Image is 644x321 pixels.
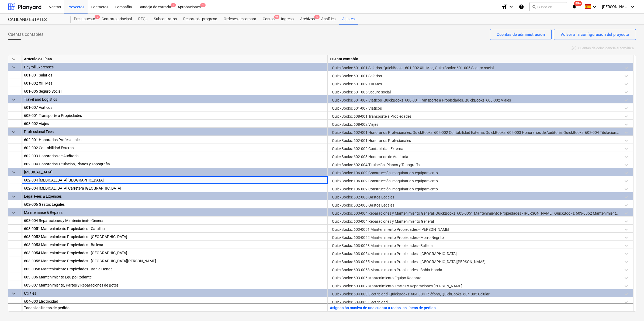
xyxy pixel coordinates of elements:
[574,1,582,6] span: 99+
[22,303,328,311] div: Todas las líneas de pedido
[135,14,151,25] a: RFQs
[24,87,325,95] div: 601-005 Seguro Social
[259,14,278,25] a: Costos9+
[24,208,325,217] div: Maintenance & Repairs
[151,14,180,25] a: Subcontratos
[24,111,325,120] div: 608-001 Transporte a Propiedades
[24,281,325,289] div: 603-007 Mantenimiento, Partes y Reparaciones de Botes
[24,103,325,111] div: 601-007 Viaticos
[11,64,17,71] span: keyboard_arrow_down
[24,63,325,71] div: Payroll Exprenses
[24,225,325,233] div: 603-0051 Mantenimiento Propiedades - Catalina
[278,14,297,25] a: Ingreso
[24,160,325,168] div: 602-004 Honorarios Titulación, Planos y Topografia
[24,289,325,297] div: Utilities
[11,169,17,176] span: keyboard_arrow_down
[274,15,279,19] span: 9+
[24,168,325,176] div: CAPEX
[602,5,629,9] span: [PERSON_NAME][GEOGRAPHIC_DATA]
[220,14,259,25] a: Ordenes de compra
[11,290,17,297] span: keyboard_arrow_down
[318,14,339,25] a: Analítica
[8,17,64,23] div: CATILAND ESTATES
[24,273,325,281] div: 603-006 Mantenimiento Equipo Rodante
[11,129,17,135] span: keyboard_arrow_down
[532,5,536,9] span: search
[24,249,325,257] div: 603-0054 Mantenimiento Propiedades - Punta Brava
[24,257,325,265] div: 603-0055 Mantenimiento Propiedades - San Lorenzo
[24,152,325,160] div: 602-003 Honorarios de Auditoria
[24,241,325,249] div: 603-0053 Mantenimiento Propiedades - Ballena
[200,3,206,7] span: 1
[24,297,325,305] div: 604-003 Electricidad
[24,217,325,225] div: 603-004 Reparaciones y Mantenimiento General
[554,29,636,40] button: Volver a la configuración del proyecto
[8,31,43,38] span: Cuentas contables
[24,233,325,241] div: 603-0052 Mantenimiento Propiedades - Morro Negrito
[519,4,524,10] i: Base de conocimientos
[24,79,325,87] div: 601-002 XIII Mes
[98,14,135,25] a: Contrato principal
[572,4,577,10] i: notifications
[328,55,633,63] div: Cuenta contable
[339,14,358,25] a: Ajustes
[529,2,567,11] button: Busca en
[11,96,17,103] span: keyboard_arrow_down
[11,56,17,62] span: keyboard_arrow_down
[11,193,17,200] span: keyboard_arrow_down
[24,128,325,136] div: Professional Fees
[71,14,98,25] a: Presupuesto3
[560,31,629,38] div: Volver a la configuración del proyecto
[11,210,17,216] span: keyboard_arrow_down
[297,14,318,25] a: Archivos6
[24,192,325,200] div: Legal Fees & Expenses
[180,14,220,25] a: Reporte de progreso
[259,14,278,25] div: Costos
[314,15,320,19] span: 6
[24,71,325,79] div: 601-001 Salarios
[24,265,325,273] div: 603-0058 Mantenimiento Propiedades - Bahia Honda
[501,4,508,10] i: format_size
[297,14,318,25] div: Archivos
[22,55,328,63] div: Artículo de línea
[490,29,552,40] button: Cuentas de administración
[24,95,325,103] div: Travel and Logistics
[497,31,545,38] div: Cuentas de administración
[24,120,325,128] div: 608-002 Viajes
[24,144,325,152] div: 602-002 Contabilidad Externa
[95,15,100,19] span: 3
[71,14,98,25] div: Presupuesto
[24,184,325,192] div: 602-004 CAPEX Carretera Punta Brava
[591,4,598,10] i: keyboard_arrow_down
[330,303,436,312] button: Asignación masiva de una cuenta a todas las líneas de pedido
[508,4,514,10] i: keyboard_arrow_down
[24,200,325,208] div: 602-006 Gastos Legales
[171,3,176,7] span: 2
[24,176,325,184] div: 602-004 CAPEX Surf Camp
[629,4,636,10] i: keyboard_arrow_down
[24,136,325,144] div: 602-001 Honorarios Profesionales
